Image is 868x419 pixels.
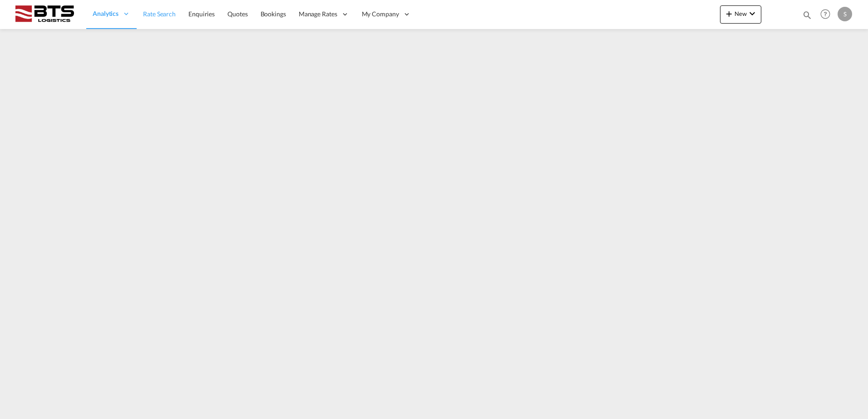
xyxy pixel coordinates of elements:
[143,10,176,18] span: Rate Search
[724,8,735,19] md-icon: icon-plus 400-fg
[802,10,812,20] md-icon: icon-magnify
[818,6,838,23] div: Help
[818,6,833,22] span: Help
[838,7,852,21] div: S
[362,10,399,19] span: My Company
[720,5,761,24] button: icon-plus 400-fgNewicon-chevron-down
[93,9,118,18] span: Analytics
[299,10,337,19] span: Manage Rates
[724,10,758,17] span: New
[802,10,812,24] div: icon-magnify
[747,8,758,19] md-icon: icon-chevron-down
[261,10,286,18] span: Bookings
[188,10,215,18] span: Enquiries
[14,4,75,24] img: cdcc71d0be7811ed9adfbf939d2aa0e8.png
[227,10,247,18] span: Quotes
